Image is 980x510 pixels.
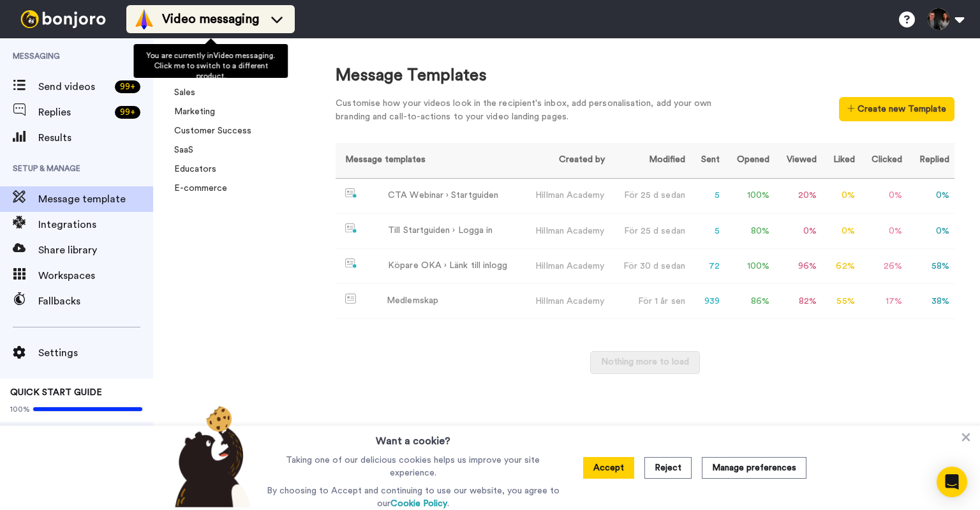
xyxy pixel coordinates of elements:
[610,178,690,214] td: För 25 d sedan
[725,178,775,214] td: 100 %
[610,249,690,284] td: För 30 d sedan
[522,249,610,284] td: Hillman
[907,284,954,319] td: 38 %
[167,184,227,193] a: E-commerce
[690,178,725,214] td: 5
[38,243,153,258] span: Share library
[725,249,775,284] td: 100 %
[860,178,908,214] td: 0 %
[38,294,153,309] span: Fallbacks
[167,126,251,135] a: Customer Success
[822,143,860,178] th: Liked
[38,217,153,232] span: Integrations
[522,214,610,249] td: Hillman
[690,214,725,249] td: 5
[376,426,450,449] h3: Want a cookie?
[387,294,438,308] div: Medlemskap
[388,224,493,237] div: Till Startguiden › Logga in
[345,259,357,269] img: nextgen-template.svg
[860,214,908,249] td: 0 %
[907,214,954,249] td: 0 %
[775,249,822,284] td: 96 %
[907,249,954,284] td: 58 %
[690,143,725,178] th: Sent
[610,284,690,319] td: För 1 år sen
[162,10,259,28] span: Video messaging
[38,79,110,94] span: Send videos
[115,106,140,119] div: 99 +
[38,268,153,283] span: Workspaces
[775,284,822,319] td: 82 %
[163,405,258,507] img: bear-with-cookie.png
[38,130,153,146] span: Results
[690,284,725,319] td: 939
[264,484,563,510] p: By choosing to Accept and continuing to use our website, you agree to our .
[775,143,822,178] th: Viewed
[702,457,806,479] button: Manage preferences
[167,88,195,97] a: Sales
[522,284,610,319] td: Hillman
[167,146,193,154] a: SaaS
[860,284,908,319] td: 17 %
[690,249,725,284] td: 72
[390,499,447,508] a: Cookie Policy
[115,80,140,93] div: 99 +
[38,345,153,361] span: Settings
[725,143,775,178] th: Opened
[134,9,154,29] img: vm-color.svg
[583,457,634,479] button: Accept
[937,467,967,497] div: Open Intercom Messenger
[38,105,110,120] span: Replies
[388,259,507,273] div: Köpare OKA › Länk till inlogg
[146,52,275,80] span: You are currently in Video messaging . Click me to switch to a different product.
[336,64,954,87] div: Message Templates
[522,143,610,178] th: Created by
[839,97,954,121] button: Create new Template
[38,191,153,207] span: Message template
[822,249,860,284] td: 62 %
[336,143,521,178] th: Message templates
[822,214,860,249] td: 0 %
[264,454,563,479] p: Taking one of our delicious cookies helps us improve your site experience.
[860,249,908,284] td: 26 %
[567,191,605,200] span: Academy
[345,223,357,234] img: nextgen-template.svg
[167,165,216,174] a: Educators
[725,284,775,319] td: 86 %
[907,178,954,214] td: 0 %
[167,107,215,116] a: Marketing
[610,143,690,178] th: Modified
[567,227,605,236] span: Academy
[725,214,775,249] td: 80 %
[345,188,357,199] img: nextgen-template.svg
[860,143,908,178] th: Clicked
[610,214,690,249] td: För 25 d sedan
[822,178,860,214] td: 0 %
[15,10,111,28] img: bj-logo-header-white.svg
[345,294,356,304] img: Message-temps.svg
[10,404,30,414] span: 100%
[775,178,822,214] td: 20 %
[590,351,700,374] button: Nothing more to load
[567,297,605,306] span: Academy
[388,189,498,202] div: CTA Webinar › Startguiden
[522,178,610,214] td: Hillman
[567,262,605,271] span: Academy
[907,143,954,178] th: Replied
[775,214,822,249] td: 0 %
[822,284,860,319] td: 55 %
[10,388,102,397] span: QUICK START GUIDE
[336,97,731,124] div: Customise how your videos look in the recipient's inbox, add personalisation, add your own brandi...
[644,457,692,479] button: Reject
